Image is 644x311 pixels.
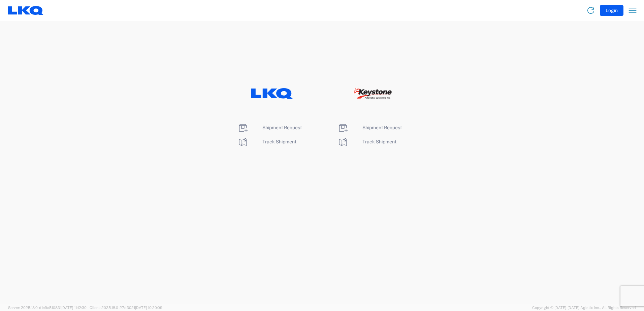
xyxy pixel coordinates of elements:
a: Track Shipment [237,139,296,144]
a: Shipment Request [237,125,302,130]
span: Copyright © [DATE]-[DATE] Agistix Inc., All Rights Reserved [532,305,636,311]
span: [DATE] 10:20:09 [135,306,162,310]
span: Shipment Request [362,125,402,130]
span: Client: 2025.18.0-27d3021 [90,306,162,310]
a: Shipment Request [337,125,402,130]
span: Shipment Request [262,125,302,130]
span: Track Shipment [362,139,396,144]
span: Server: 2025.18.0-d1e9a510831 [8,306,87,310]
span: [DATE] 11:12:30 [61,306,87,310]
a: Track Shipment [337,139,396,144]
span: Track Shipment [262,139,296,144]
button: Login [600,5,623,16]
